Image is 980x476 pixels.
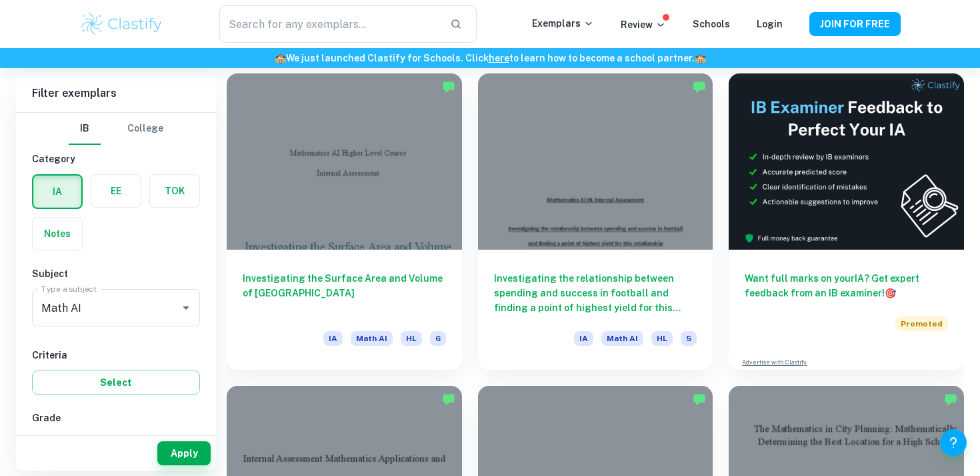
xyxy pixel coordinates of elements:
[532,16,594,31] p: Exemplars
[693,393,706,406] img: Marked
[275,53,286,63] span: 🏫
[478,73,713,370] a: Investigating the relationship between spending and success in football and finding a point of hi...
[127,113,163,145] button: College
[32,152,200,166] h6: Category
[351,331,393,346] span: Math AI
[219,5,439,43] input: Search for any exemplars...
[885,288,896,298] span: 🎯
[150,175,199,207] button: TOK
[442,393,455,406] img: Marked
[681,331,697,346] span: 5
[729,73,964,370] a: Want full marks on yourIA? Get expert feedback from an IB examiner!PromotedAdvertise with Clastify
[442,80,455,93] img: Marked
[651,331,673,346] span: HL
[227,73,462,370] a: Investigating the Surface Area and Volume of [GEOGRAPHIC_DATA]IAMath AIHL6
[323,331,343,346] span: IA
[621,17,666,32] p: Review
[32,348,200,363] h6: Criteria
[489,53,509,63] a: here
[401,331,422,346] span: HL
[69,113,101,145] button: IB
[33,176,81,208] button: IA
[895,316,948,331] span: Promoted
[32,411,200,425] h6: Grade
[944,393,957,406] img: Marked
[33,218,82,250] button: Notes
[729,73,964,250] img: Thumbnail
[494,271,697,315] h6: Investigating the relationship between spending and success in football and finding a point of hi...
[177,298,195,317] button: Open
[157,441,211,465] button: Apply
[32,371,200,395] button: Select
[16,75,216,112] h6: Filter exemplars
[809,12,901,36] button: JOIN FOR FREE
[742,358,807,367] a: Advertise with Clastify
[574,331,593,346] span: IA
[3,51,977,65] h6: We just launched Clastify for Schools. Click to learn how to become a school partner.
[695,53,706,63] span: 🏫
[757,19,783,29] a: Login
[243,271,446,315] h6: Investigating the Surface Area and Volume of [GEOGRAPHIC_DATA]
[601,331,643,346] span: Math AI
[693,80,706,93] img: Marked
[91,175,141,207] button: EE
[69,113,163,145] div: Filter type choice
[940,429,967,456] button: Help and Feedback
[79,11,164,37] img: Clastify logo
[32,266,200,281] h6: Subject
[430,331,446,346] span: 6
[41,283,97,294] label: Type a subject
[693,19,730,29] a: Schools
[745,271,948,300] h6: Want full marks on your IA ? Get expert feedback from an IB examiner!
